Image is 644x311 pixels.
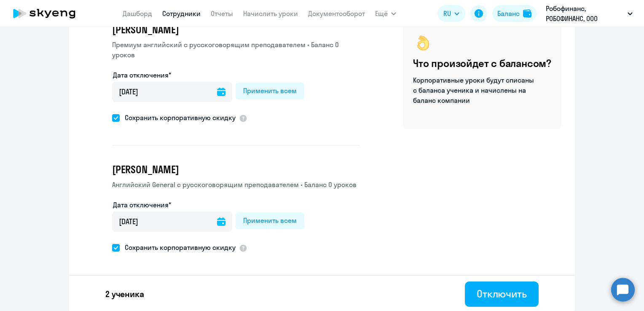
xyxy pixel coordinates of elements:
span: Сохранить корпоративную скидку [120,242,236,252]
img: balance [523,9,531,18]
a: Документооборот [308,9,365,18]
span: Ещё [375,8,388,19]
span: Сохранить корпоративную скидку [120,113,236,123]
p: Премиум английский с русскоговорящим преподавателем • Баланс 0 уроков [112,40,360,60]
span: RU [443,8,451,19]
button: Отключить [465,282,539,307]
button: Ещё [375,5,396,22]
a: Дашборд [123,9,152,18]
span: [PERSON_NAME] [112,163,179,176]
div: Применить всем [243,86,297,96]
a: Отчеты [211,9,233,18]
a: Начислить уроки [243,9,298,18]
input: дд.мм.гггг [112,212,232,232]
p: Английский General с русскоговорящим преподавателем • Баланс 0 уроков [112,180,360,190]
button: Применить всем [236,212,304,229]
a: Сотрудники [162,9,201,18]
p: Корпоративные уроки будут списаны с баланса ученика и начислены на баланс компании [413,75,535,105]
p: 2 ученика [105,288,144,300]
span: [PERSON_NAME] [112,23,179,36]
div: Отключить [477,287,527,300]
input: дд.мм.гггг [112,82,232,102]
div: Применить всем [243,215,297,225]
p: Робофинанс, РОБОФИНАНС, ООО [546,3,624,24]
label: Дата отключения* [113,200,171,210]
button: RU [437,5,465,22]
label: Дата отключения* [113,70,171,80]
button: Применить всем [236,83,304,99]
button: Робофинанс, РОБОФИНАНС, ООО [542,3,637,24]
h4: Что произойдет с балансом? [413,56,551,70]
button: Балансbalance [492,5,537,22]
div: Баланс [497,8,520,19]
img: ok [413,33,433,53]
